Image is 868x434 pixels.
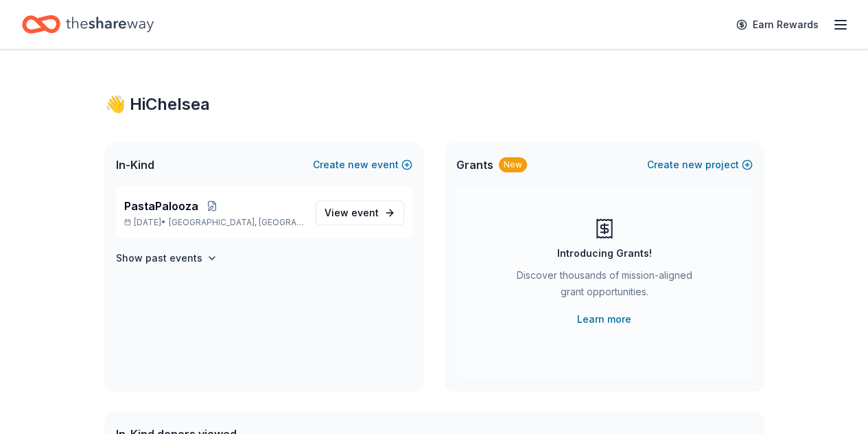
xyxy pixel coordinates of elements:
[456,157,493,173] span: Grants
[116,250,202,266] h4: Show past events
[511,267,698,306] div: Discover thousands of mission-aligned grant opportunities.
[728,12,827,37] a: Earn Rewards
[124,217,305,228] p: [DATE] •
[351,207,379,218] span: event
[124,198,198,214] span: PastaPalooza
[499,157,527,172] div: New
[169,217,304,228] span: [GEOGRAPHIC_DATA], [GEOGRAPHIC_DATA]
[647,157,753,173] button: Createnewproject
[316,201,404,225] a: View event
[22,8,154,41] a: Home
[577,311,631,328] a: Learn more
[105,93,764,115] div: 👋 Hi Chelsea
[313,157,412,173] button: Createnewevent
[325,205,379,221] span: View
[116,157,154,173] span: In-Kind
[682,157,703,173] span: new
[348,157,368,173] span: new
[557,245,652,262] div: Introducing Grants!
[116,250,218,266] button: Show past events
